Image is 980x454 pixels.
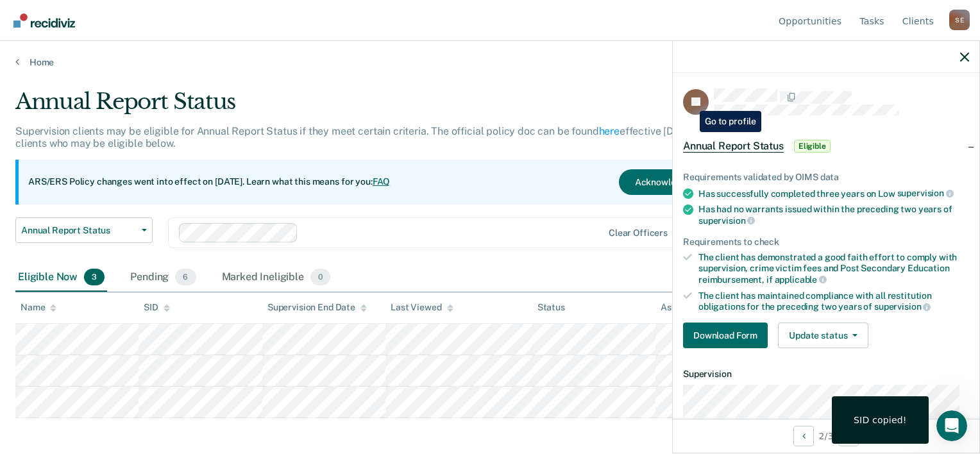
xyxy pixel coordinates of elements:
[936,410,967,441] iframe: Intercom live chat
[661,302,721,313] div: Assigned to
[13,13,75,28] img: Recidiviz
[599,125,620,137] a: here
[698,252,969,285] div: The client has demonstrated a good faith effort to comply with supervision, crime victim fees and...
[698,290,969,312] div: The client has maintained compliance with all restitution obligations for the preceding two years of
[698,215,755,226] span: supervision
[949,10,970,30] button: Profile dropdown button
[175,269,196,285] span: 6
[683,140,784,153] span: Annual Report Status
[15,56,965,68] a: Home
[874,301,931,312] span: supervision
[15,88,750,125] div: Annual Report Status
[537,302,565,313] div: Status
[775,274,827,285] span: applicable
[15,125,734,149] p: Supervision clients may be eligible for Annual Report Status if they meet certain criteria. The o...
[128,264,198,292] div: Pending
[683,172,969,183] div: Requirements validated by OIMS data
[683,323,773,348] a: Navigate to form link
[609,228,668,239] div: Clear officers
[21,225,137,236] span: Annual Report Status
[373,176,391,187] a: FAQ
[683,369,969,380] dt: Supervision
[683,237,969,248] div: Requirements to check
[144,302,170,313] div: SID
[778,323,868,348] button: Update status
[673,419,979,453] div: 2 / 3
[391,302,453,313] div: Last Viewed
[698,204,969,226] div: Has had no warrants issued within the preceding two years of
[28,176,390,189] p: ARS/ERS Policy changes went into effect on [DATE]. Learn what this means for you:
[673,126,979,167] div: Annual Report StatusEligible
[897,188,954,198] span: supervision
[84,269,105,285] span: 3
[219,264,334,292] div: Marked Ineligible
[854,414,907,426] div: SID copied!
[793,426,814,446] button: Previous Opportunity
[949,10,970,30] div: S E
[794,140,831,153] span: Eligible
[15,264,107,292] div: Eligible Now
[310,269,330,285] span: 0
[21,302,56,313] div: Name
[267,302,367,313] div: Supervision End Date
[619,169,741,195] button: Acknowledge & Close
[683,323,768,348] button: Download Form
[698,188,969,199] div: Has successfully completed three years on Low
